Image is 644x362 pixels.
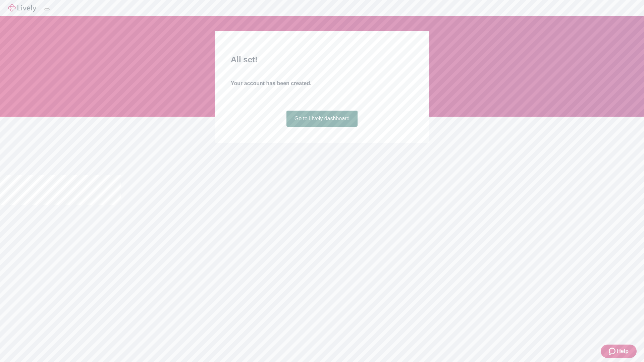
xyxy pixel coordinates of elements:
[231,54,413,66] h2: All set!
[601,345,637,358] button: Zendesk support iconHelp
[8,4,36,12] img: Lively
[44,8,50,10] button: Log out
[231,79,413,87] h4: Your account has been created.
[609,347,617,355] svg: Zendesk support icon
[617,347,629,355] span: Help
[286,111,358,127] a: Go to Lively dashboard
